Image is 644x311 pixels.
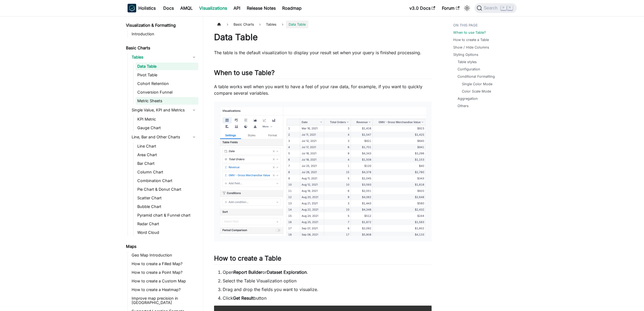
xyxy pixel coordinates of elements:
[230,4,243,12] a: API
[130,295,198,306] a: Improve map precision in [GEOGRAPHIC_DATA]
[138,5,156,11] b: Holistics
[130,277,198,285] a: How to create a Custom Map
[231,20,257,28] span: Basic Charts
[214,20,432,28] nav: Breadcrumbs
[462,81,492,87] a: Single Color Mode
[214,20,224,28] a: Home page
[196,4,230,12] a: Visualizations
[124,243,198,250] a: Maps
[439,4,463,12] a: Forum
[136,211,198,219] a: Pyramid chart & Funnel chart
[223,269,432,275] li: Open or .
[458,103,469,108] a: Others
[128,4,136,12] img: Holistics
[233,269,262,275] strong: Report Builder
[136,203,198,210] a: Bubble Chart
[128,4,156,12] a: HolisticsHolistics
[267,269,307,275] strong: Dataset Exploration
[453,30,486,35] a: When to use Table?
[136,229,198,236] a: Word Cloud
[458,74,495,79] a: Conditional Formatting
[124,44,198,52] a: Basic Charts
[458,67,480,72] a: Configuration
[177,4,196,12] a: AMQL
[136,160,198,167] a: Bar Chart
[124,22,198,29] a: Visualization & Formatting
[406,4,439,12] a: v3.0 Docs
[458,96,478,101] a: Aggregation
[136,142,198,150] a: Line Chart
[279,4,305,12] a: Roadmap
[462,89,491,94] a: Color Scale Mode
[243,4,279,12] a: Release Notes
[223,278,432,284] li: Select the Table Visualization option
[507,5,513,10] kbd: K
[136,63,198,70] a: Data Table
[263,20,279,28] span: Tables
[130,30,198,38] a: Introduction
[214,254,432,265] h2: How to create a Table
[136,88,198,96] a: Conversion Funnel
[136,124,198,132] a: Gauge Chart
[501,5,506,10] kbd: ⌘
[214,49,432,56] p: The table is the default visualization to display your result set when your query is finished pro...
[130,269,198,276] a: How to create a Point Map?
[233,295,253,301] strong: Get Result
[223,286,432,293] li: Drag and drop the fields you want to visualize.
[453,52,478,57] a: Styling Options
[463,4,471,12] button: Switch between dark and light mode (currently light mode)
[136,168,198,176] a: Column Chart
[130,286,198,293] a: How to create a Heatmap?
[214,83,432,96] p: A table works well when you want to have a feel of your raw data, for example, if you want to qui...
[136,80,198,87] a: Cohort Retention
[130,133,198,141] a: Line, Bar and Other Charts
[136,71,198,79] a: Pivot Table
[482,6,501,11] span: Search
[223,295,432,301] li: Click button
[136,97,198,105] a: Metric Sheets
[458,59,477,64] a: Table styles
[130,53,198,61] a: Tables
[130,106,198,114] a: Single Value, KPI and Metrics
[136,151,198,159] a: Area Chart
[286,20,308,28] span: Data Table
[160,4,177,12] a: Docs
[136,194,198,202] a: Scatter Chart
[214,32,432,43] h1: Data Table
[130,260,198,268] a: How to create a Filled Map?
[453,45,489,50] a: Show / Hide Columns
[122,16,203,311] nav: Docs sidebar
[136,186,198,193] a: Pie Chart & Donut Chart
[130,251,198,259] a: Geo Map Introduction
[136,220,198,228] a: Radar Chart
[453,37,489,42] a: How to create a Table
[214,69,432,79] h2: When to use Table?
[475,3,516,13] button: Search (Command+K)
[136,177,198,184] a: Combination Chart
[136,115,198,123] a: KPI Metric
